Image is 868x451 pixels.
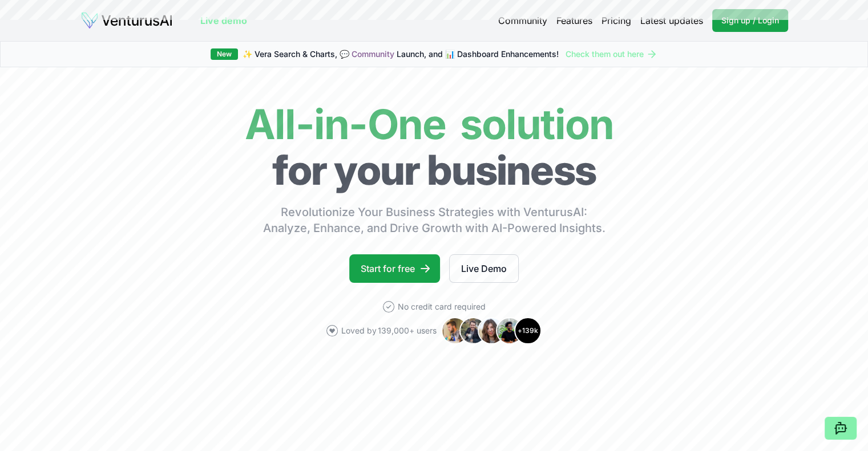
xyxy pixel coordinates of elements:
[601,14,631,27] a: Pricing
[449,254,519,283] a: Live Demo
[441,317,469,344] img: Avatar 1
[478,317,505,344] img: Avatar 3
[349,254,440,283] a: Start for free
[243,48,559,60] span: ✨ Vera Search & Charts, 💬 Launch, and 📊 Dashboard Enhancements!
[496,317,523,344] img: Avatar 4
[712,9,788,32] a: Sign up / Login
[498,14,547,27] a: Community
[200,14,247,27] a: Live demo
[640,14,703,27] a: Latest updates
[80,11,173,30] img: logo
[211,48,238,60] div: New
[556,14,592,27] a: Features
[352,49,394,59] a: Community
[721,15,779,26] span: Sign up / Login
[459,317,487,344] img: Avatar 2
[566,48,657,60] a: Check them out here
